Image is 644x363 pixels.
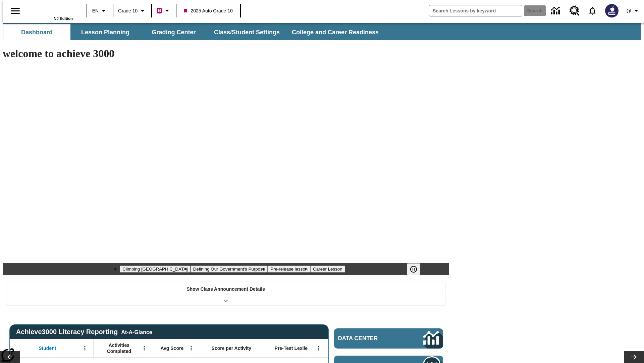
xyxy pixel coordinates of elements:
[334,328,443,349] a: Data Center
[212,345,252,351] span: Score per Activity
[605,4,619,17] img: Avatar
[160,345,183,351] span: Avg Score
[3,47,449,60] h1: welcome to achieve 3000
[121,328,152,335] div: At-A-Glance
[407,263,420,275] button: Pause
[310,266,345,273] button: Slide 4 Career Lesson
[72,24,139,40] button: Lesson Planning
[286,24,384,40] button: College and Career Readiness
[338,335,401,342] span: Data Center
[3,24,70,40] button: Dashboard
[97,342,141,354] span: Activities Completed
[6,282,445,305] div: Show Class Announcement Details
[566,2,584,20] a: Resource Center, Will open in new tab
[16,328,152,336] span: Achieve3000 Literacy Reporting
[92,7,99,14] span: EN
[29,2,73,21] div: Home
[186,343,196,353] button: Open Menu
[140,24,207,40] button: Grading Center
[209,24,285,40] button: Class/Student Settings
[89,5,111,17] button: Language: EN, Select a language
[120,266,190,273] button: Slide 1 Climbing Mount Tai
[314,343,324,353] button: Open Menu
[154,5,174,17] button: Boost Class color is violet red. Change class color
[29,3,73,16] a: Home
[191,266,268,273] button: Slide 2 Defining Our Government's Purpose
[547,2,566,20] a: Data Center
[3,23,641,40] div: SubNavbar
[54,16,73,21] span: NJ Edition
[115,5,149,17] button: Grade: Grade 10, Select a grade
[624,351,644,363] button: Lesson carousel, Next
[268,266,310,273] button: Slide 3 Pre-release lesson
[5,1,25,21] button: Open side menu
[3,24,385,40] div: SubNavbar
[139,343,149,353] button: Open Menu
[39,345,56,351] span: Student
[186,286,265,293] p: Show Class Announcement Details
[80,343,90,353] button: Open Menu
[407,263,427,275] div: Pause
[626,7,631,14] span: @
[584,2,601,19] a: Notifications
[158,6,161,15] span: B
[623,5,644,17] button: Profile/Settings
[275,345,308,351] span: Pre-Test Lexile
[429,5,522,16] input: search field
[184,7,232,14] span: 2025 Auto Grade 10
[601,2,623,19] button: Select a new avatar
[118,7,138,14] span: Grade 10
